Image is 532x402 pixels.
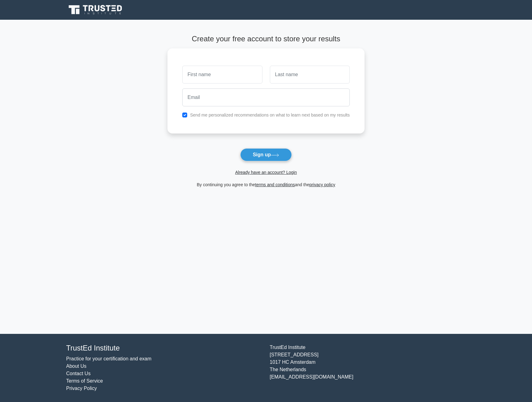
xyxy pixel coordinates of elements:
a: Contact Us [66,371,91,376]
a: Privacy Policy [66,386,97,391]
input: First name [182,66,262,84]
a: Already have an account? Login [235,170,297,175]
input: Last name [270,66,350,84]
a: About Us [66,363,87,369]
h4: TrustEd Institute [66,344,262,353]
h4: Create your free account to store your results [167,35,365,43]
input: Email [182,88,350,106]
label: Send me personalized recommendations on what to learn next based on my results [190,113,350,117]
a: privacy policy [309,182,335,187]
div: By continuing you agree to the and the [164,181,368,188]
a: terms and conditions [255,182,295,187]
button: Sign up [240,148,292,161]
a: Terms of Service [66,378,103,384]
a: Practice for your certification and exam [66,356,152,361]
div: TrustEd Institute [STREET_ADDRESS] 1017 HC Amsterdam The Netherlands [EMAIL_ADDRESS][DOMAIN_NAME] [266,344,470,392]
